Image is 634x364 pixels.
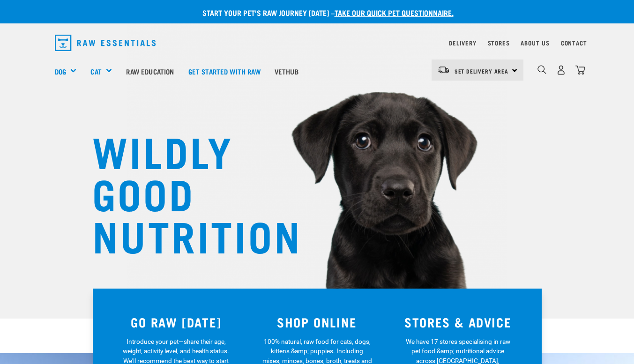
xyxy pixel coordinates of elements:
[55,35,156,51] img: Raw Essentials Logo
[488,41,510,45] a: Stores
[561,41,587,45] a: Contact
[575,65,585,75] img: home-icon@2x.png
[119,52,181,90] a: Raw Education
[181,52,268,90] a: Get started with Raw
[47,31,587,55] nav: dropdown navigation
[521,41,549,45] a: About Us
[252,315,382,329] h3: SHOP ONLINE
[449,41,476,45] a: Delivery
[92,129,280,255] h1: WILDLY GOOD NUTRITION
[556,65,566,75] img: user.png
[393,315,523,329] h3: STORES & ADVICE
[112,315,241,329] h3: GO RAW [DATE]
[55,66,66,77] a: Dog
[537,65,546,74] img: home-icon-1@2x.png
[90,66,101,77] a: Cat
[437,66,450,74] img: van-moving.png
[268,52,306,90] a: Vethub
[335,10,454,15] a: take our quick pet questionnaire.
[455,69,509,73] span: Set Delivery Area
